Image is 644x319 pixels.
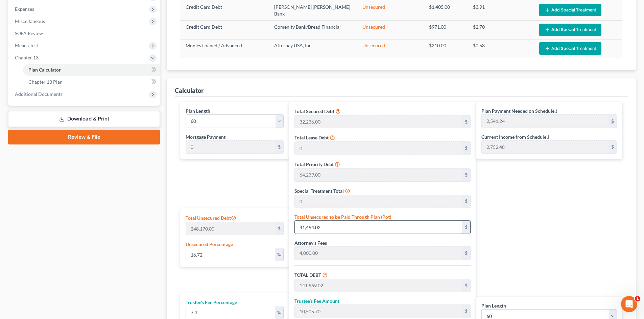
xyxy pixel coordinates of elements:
div: Calculator [175,86,204,95]
label: TOTAL DEBT [294,271,321,278]
span: You're very welcome! Currently, that information isn't visible to users, but we're actively worki... [30,96,546,101]
span: 1 [635,296,640,301]
td: Credit Card Debt [180,1,269,20]
div: Close [116,11,128,23]
input: 0.00 [295,221,462,234]
input: 0.00 [295,305,462,318]
input: 0.00 [186,248,275,261]
td: Afterpay USA, Inc [269,39,357,58]
button: Add Special Treatment [539,4,601,16]
label: Total Unsecured Debt [186,214,236,222]
td: Unsecured [357,21,423,39]
img: Profile image for Sara [14,95,27,109]
button: Add Special Treatment [539,24,601,36]
td: [PERSON_NAME] [PERSON_NAME] Bank [269,1,357,20]
label: Current Income from Schedule J [481,133,549,140]
td: Unsecured [357,1,423,20]
td: $0.58 [468,39,534,58]
div: Attorney's Disclosure of Compensation [14,189,113,196]
button: Messages [45,211,90,238]
span: Messages [56,228,79,232]
label: Total Priority Debt [294,161,334,168]
div: Send us a message [14,124,113,131]
div: Adding Income [10,198,125,211]
label: Plan Length [186,107,210,114]
img: Profile image for Emma [72,11,86,24]
label: Mortgage Payment [186,133,225,140]
label: Total Secured Debt [294,108,334,115]
span: Expenses [15,6,34,12]
img: logo [14,15,59,22]
input: 0.00 [186,141,275,154]
label: Attorney’s Fees [294,239,327,246]
td: $2.70 [468,21,534,39]
label: Total Lease Debt [294,134,329,141]
div: $ [462,279,470,292]
div: $ [609,115,617,128]
button: Search for help [10,150,125,164]
label: Trustee’s Fee Percentage [186,299,237,306]
span: Means Test [15,43,38,48]
input: 0.00 [295,247,462,260]
div: Send us a messageWe typically reply in a few hours [7,118,128,144]
div: $ [462,221,470,234]
span: Search for help [14,154,55,161]
div: Adding Income [14,201,113,208]
span: Plan Calculator [28,67,61,73]
label: Unsecured Percentage [186,241,233,248]
div: Recent message [14,85,121,92]
input: 0.00 [186,222,275,235]
img: Profile image for Lindsey [98,11,112,24]
td: Credit Card Debt [180,21,269,39]
div: Attorney's Disclosure of Compensation [10,186,125,198]
div: % [275,248,283,261]
button: Add Special Treatment [539,42,601,55]
img: Profile image for James [85,11,99,24]
a: Chapter 13 Plan [23,76,160,88]
span: Chapter 13 Plan [28,79,63,85]
div: $ [462,142,470,155]
div: $ [275,222,283,235]
div: % [275,306,283,319]
div: $ [462,305,470,318]
div: Recent messageProfile image for SaraYou're very welcome! Currently, that information isn't visibl... [7,79,128,115]
input: 0.00 [295,195,462,208]
div: $ [462,247,470,260]
div: $ [462,115,470,128]
a: Plan Calculator [23,64,160,76]
input: 0.00 [295,142,462,155]
td: $1,405.00 [424,1,468,20]
input: 0.00 [295,115,462,128]
td: Unsecured [357,39,423,58]
label: Total Unsecured to be Paid Through Plan (Pot) [294,213,391,220]
input: 0.00 [482,115,609,128]
label: Plan Length [481,302,506,309]
a: Review & File [8,130,160,144]
p: Hi there! [14,48,122,59]
td: $3.91 [468,1,534,20]
span: Chapter 13 [15,55,39,60]
div: $ [275,141,283,154]
input: 0.00 [482,141,609,154]
input: 0.00 [186,306,275,319]
a: SOFA Review [9,27,160,39]
div: $ [609,141,617,154]
iframe: Intercom live chat [621,296,637,312]
input: 0.00 [295,279,462,292]
label: Plan Payment Needed on Schedule J [481,107,557,114]
div: Profile image for SaraYou're very welcome! Currently, that information isn't visible to users, bu... [7,89,128,114]
input: 0.00 [295,168,462,181]
span: Help [107,228,118,232]
div: We typically reply in a few hours [14,131,113,138]
div: Statement of Financial Affairs - Payments Made in the Last 90 days [10,166,125,186]
span: SOFA Review [15,30,43,36]
a: Download & Print [8,111,160,127]
td: Comenity Bank/Bread Financial [269,21,357,39]
span: Miscellaneous [15,18,45,24]
div: $ [462,168,470,181]
td: Monies Loaned / Advanced [180,39,269,58]
td: $210.00 [424,39,468,58]
span: Home [15,228,30,232]
label: Trustee’s Fee Amount [294,297,339,304]
td: $971.00 [424,21,468,39]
